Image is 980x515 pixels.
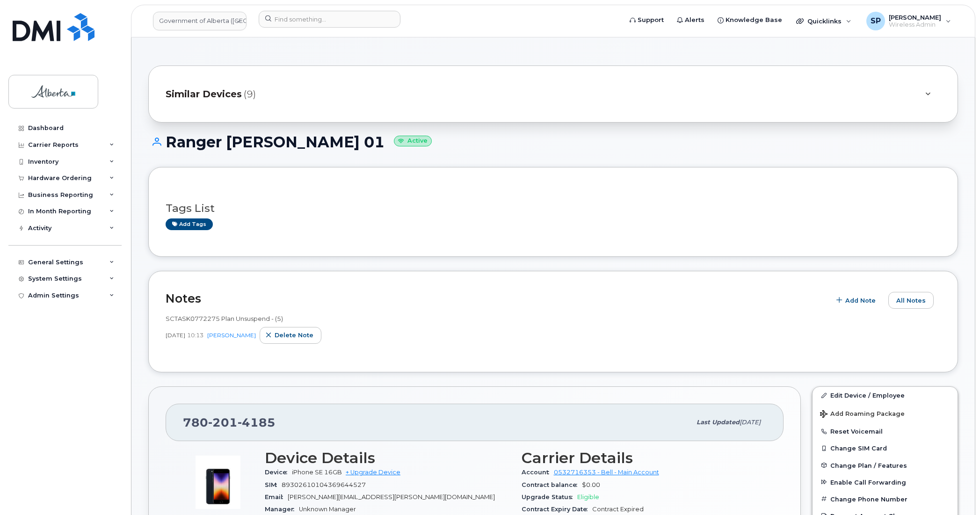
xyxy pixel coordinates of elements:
[166,87,242,101] span: Similar Devices
[813,423,958,440] button: Reset Voicemail
[275,331,313,340] span: Delete note
[522,493,577,500] span: Upgrade Status
[265,493,288,500] span: Email
[183,415,276,429] span: 780
[394,136,432,146] small: Active
[554,469,659,476] a: 0532716353 - Bell - Main Account
[896,296,926,305] span: All Notes
[522,481,582,488] span: Contract balance
[592,506,644,513] span: Contract Expired
[166,291,826,305] h2: Notes
[740,419,761,426] span: [DATE]
[208,415,238,429] span: 201
[265,450,510,466] h3: Device Details
[813,474,958,491] button: Enable Call Forwarding
[830,292,884,309] button: Add Note
[813,404,958,423] button: Add Roaming Package
[260,327,321,344] button: Delete note
[830,479,906,486] span: Enable Call Forwarding
[166,218,213,230] a: Add tags
[288,493,495,500] span: [PERSON_NAME][EMAIL_ADDRESS][PERSON_NAME][DOMAIN_NAME]
[265,506,299,513] span: Manager
[292,469,342,476] span: iPhone SE 16GB
[190,454,246,510] img: image20231002-3703462-1wu9a8p.jpeg
[813,491,958,508] button: Change Phone Number
[813,387,958,404] a: Edit Device / Employee
[148,134,958,150] h1: Ranger [PERSON_NAME] 01
[207,332,256,339] a: [PERSON_NAME]
[577,493,599,500] span: Eligible
[845,296,876,305] span: Add Note
[697,419,740,426] span: Last updated
[282,481,366,488] span: 89302610104369644527
[166,315,283,322] span: SCTASK0772275 Plan Unsuspend - (5)
[299,506,356,513] span: Unknown Manager
[522,450,767,466] h3: Carrier Details
[166,331,185,339] span: [DATE]
[582,481,600,488] span: $0.00
[522,469,554,476] span: Account
[888,292,934,309] button: All Notes
[830,462,907,469] span: Change Plan / Features
[813,457,958,474] button: Change Plan / Features
[244,87,256,101] span: (9)
[820,410,905,419] span: Add Roaming Package
[813,440,958,457] button: Change SIM Card
[166,203,941,214] h3: Tags List
[346,469,400,476] a: + Upgrade Device
[522,506,592,513] span: Contract Expiry Date
[265,481,282,488] span: SIM
[265,469,292,476] span: Device
[187,331,203,339] span: 10:13
[238,415,276,429] span: 4185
